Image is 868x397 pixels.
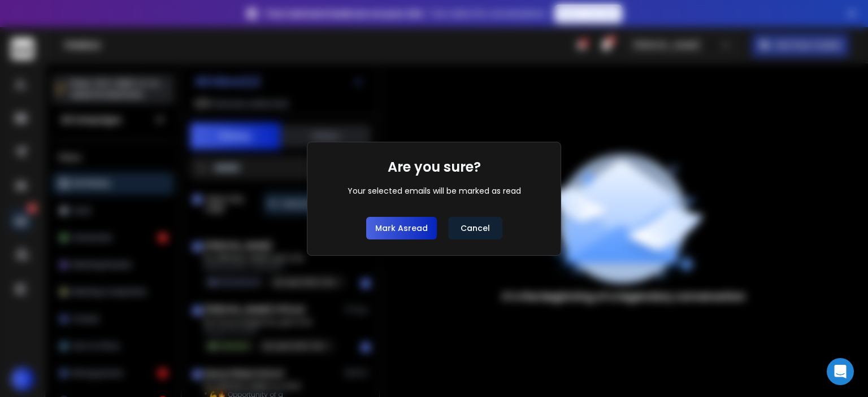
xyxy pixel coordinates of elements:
button: Cancel [448,217,502,239]
p: Mark as read [375,223,428,234]
button: Mark asread [366,217,437,239]
h1: Are you sure? [388,158,481,176]
div: Open Intercom Messenger [827,358,854,385]
div: Your selected emails will be marked as read [348,185,521,197]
